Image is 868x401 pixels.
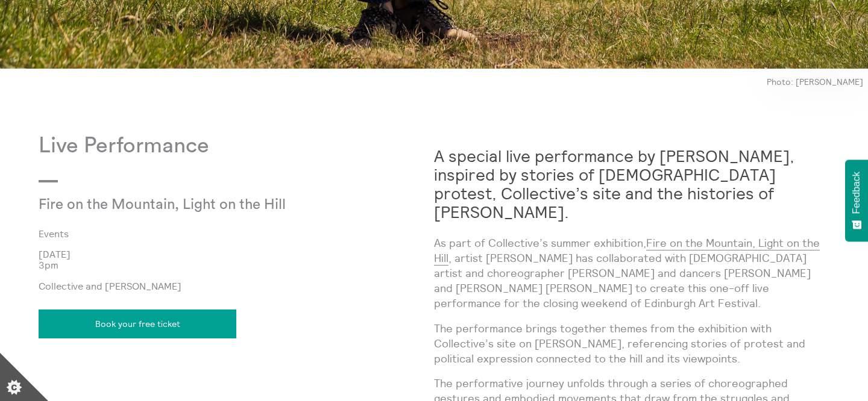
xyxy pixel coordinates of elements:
span: Feedback [851,172,862,214]
p: Fire on the Mountain, Light on the Hill [39,197,302,214]
p: [DATE] [39,249,434,260]
p: 3pm [39,260,434,270]
p: As part of Collective’s summer exhibition, , artist [PERSON_NAME] has collaborated with [DEMOGRAP... [434,235,829,311]
p: The performance brings together themes from the exhibition with Collective’s site on [PERSON_NAME... [434,321,829,367]
strong: A special live performance by [PERSON_NAME], inspired by stories of [DEMOGRAPHIC_DATA] protest, C... [434,146,794,222]
p: Live Performance [39,134,434,158]
button: Feedback - Show survey [845,160,868,241]
a: Events [39,228,415,239]
a: Fire on the Mountain, Light on the Hill [434,236,820,266]
a: Book your free ticket [39,309,236,338]
p: Collective and [PERSON_NAME] [39,281,434,291]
